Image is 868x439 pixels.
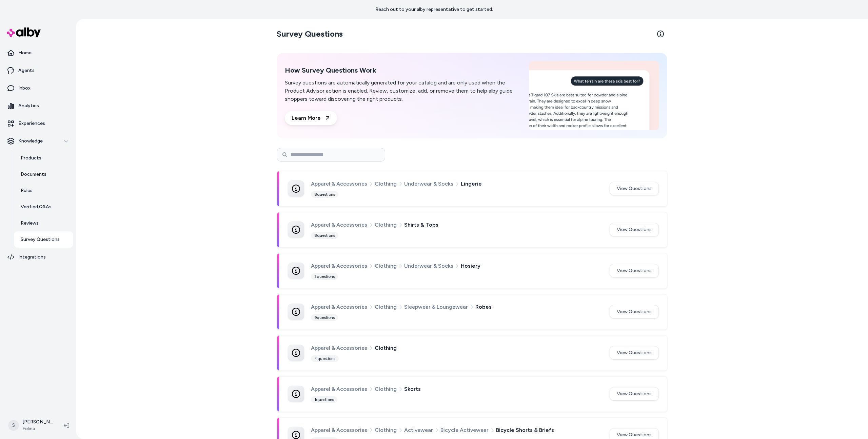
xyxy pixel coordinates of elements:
[18,67,35,74] p: Agents
[311,262,367,270] span: Apparel & Accessories
[311,355,339,362] div: 4 questions
[610,387,659,401] button: View Questions
[375,344,397,352] span: Clothing
[610,223,659,236] button: View Questions
[21,204,52,210] p: Verified Q&As
[375,303,397,311] span: Clothing
[3,80,73,96] a: Inbox
[21,236,60,243] p: Survey Questions
[311,396,337,403] div: 1 questions
[311,273,338,280] div: 2 questions
[18,120,45,127] p: Experiences
[440,426,489,435] span: Bicycle Activewear
[8,420,19,431] span: S
[3,133,73,149] button: Knowledge
[311,191,338,198] div: 8 questions
[285,111,337,125] a: Learn More
[14,166,73,183] a: Documents
[14,150,73,166] a: Products
[3,115,73,132] a: Experiences
[18,85,31,92] p: Inbox
[404,303,468,311] span: Sleepwear & Loungewear
[14,183,73,199] a: Rules
[14,231,73,248] a: Survey Questions
[14,215,73,231] a: Reviews
[610,305,659,319] button: View Questions
[496,426,554,435] span: Bicycle Shorts & Briefs
[277,28,343,39] h2: Survey Questions
[21,187,33,194] p: Rules
[311,303,367,311] span: Apparel & Accessories
[18,50,32,56] p: Home
[375,221,397,229] span: Clothing
[404,385,421,394] span: Skorts
[3,98,73,114] a: Analytics
[22,419,53,425] p: [PERSON_NAME]
[375,262,397,270] span: Clothing
[22,425,53,432] span: Felina
[3,45,73,61] a: Home
[21,220,39,227] p: Reviews
[18,102,39,109] p: Analytics
[404,179,453,188] span: Underwear & Socks
[18,138,43,145] p: Knowledge
[461,262,480,270] span: Hosiery
[311,314,338,321] div: 9 questions
[404,426,433,435] span: Activewear
[285,66,521,75] h2: How Survey Questions Work
[21,155,41,161] p: Products
[610,264,659,278] button: View Questions
[4,415,58,436] button: S[PERSON_NAME]Felina
[461,179,482,188] span: Lingerie
[375,6,493,13] p: Reach out to your alby representative to get started.
[311,221,367,229] span: Apparel & Accessories
[285,79,521,103] p: Survey questions are automatically generated for your catalog and are only used when the Product ...
[7,27,41,37] img: alby Logo
[311,232,338,239] div: 8 questions
[610,346,659,360] button: View Questions
[375,385,397,394] span: Clothing
[375,179,397,188] span: Clothing
[404,262,453,270] span: Underwear & Socks
[529,61,659,130] img: How Survey Questions Work
[311,426,367,435] span: Apparel & Accessories
[375,426,397,435] span: Clothing
[311,385,367,394] span: Apparel & Accessories
[610,182,659,195] button: View Questions
[3,62,73,79] a: Agents
[404,221,438,229] span: Shirts & Tops
[311,344,367,352] span: Apparel & Accessories
[475,303,492,311] span: Robes
[21,171,46,178] p: Documents
[311,179,367,188] span: Apparel & Accessories
[18,254,46,261] p: Integrations
[14,199,73,215] a: Verified Q&As
[3,249,73,265] a: Integrations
